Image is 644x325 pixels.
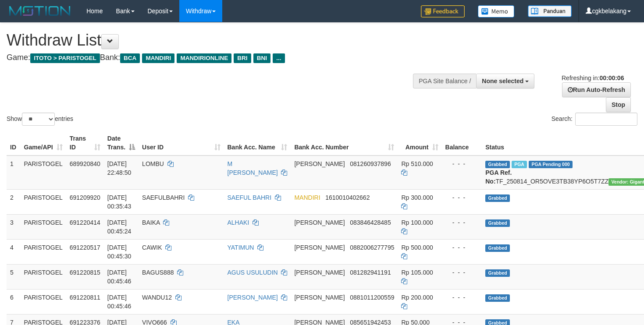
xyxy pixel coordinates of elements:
[350,294,394,301] span: Copy 0881011200559 to clipboard
[445,159,479,168] div: - - -
[107,294,132,310] span: [DATE] 00:45:46
[142,194,185,201] span: SAEFULBAHRI
[294,194,320,201] span: MANDIRI
[7,264,21,289] td: 5
[142,219,160,226] span: BAIKA
[291,131,398,155] th: Bank Acc. Number: activate to sort column ascending
[70,194,100,201] span: 691209920
[234,53,251,63] span: BRI
[294,269,345,276] span: [PERSON_NAME]
[273,53,285,63] span: ...
[401,269,433,276] span: Rp 105.000
[606,97,631,112] a: Stop
[107,269,132,285] span: [DATE] 00:45:46
[294,219,345,226] span: [PERSON_NAME]
[485,161,510,168] span: Grabbed
[70,294,100,301] span: 691220811
[445,293,479,302] div: - - -
[7,131,21,155] th: ID
[7,155,21,190] td: 1
[485,194,510,202] span: Grabbed
[562,74,624,81] span: Refreshing in:
[551,113,637,126] label: Search:
[485,219,510,227] span: Grabbed
[107,219,132,235] span: [DATE] 00:45:24
[224,131,291,155] th: Bank Acc. Name: activate to sort column ascending
[485,169,512,185] b: PGA Ref. No:
[253,53,270,63] span: BNI
[228,194,272,201] a: SAEFUL BAHRI
[401,244,433,251] span: Rp 500.000
[142,160,164,167] span: LOMBU
[7,32,420,49] h1: Withdraw List
[228,244,254,251] a: YATIMUN
[529,161,573,168] span: PGA Pending
[70,219,100,226] span: 691220414
[228,160,278,176] a: M [PERSON_NAME]
[21,214,66,239] td: PARISTOGEL
[21,289,66,314] td: PARISTOGEL
[442,131,482,155] th: Balance
[350,160,391,167] span: Copy 081260937896 to clipboard
[294,244,345,251] span: [PERSON_NAME]
[445,243,479,252] div: - - -
[7,113,73,126] label: Show entries
[401,160,433,167] span: Rp 510.000
[66,131,104,155] th: Trans ID: activate to sort column ascending
[7,53,420,62] h4: Game: Bank:
[22,113,55,126] select: Showentries
[228,269,278,276] a: AGUS USULUDIN
[120,53,140,63] span: BCA
[528,5,572,17] img: panduan.png
[350,269,391,276] span: Copy 081282941191 to clipboard
[485,294,510,302] span: Grabbed
[177,53,231,63] span: MANDIRIONLINE
[575,113,637,126] input: Search:
[350,244,394,251] span: Copy 0882006277795 to clipboard
[485,244,510,252] span: Grabbed
[325,194,370,201] span: Copy 1610010402662 to clipboard
[599,74,624,81] strong: 00:00:06
[445,218,479,227] div: - - -
[142,269,174,276] span: BAGUS888
[104,131,139,155] th: Date Trans.: activate to sort column descending
[7,214,21,239] td: 3
[228,294,278,301] a: [PERSON_NAME]
[139,131,224,155] th: User ID: activate to sort column ascending
[30,53,100,63] span: ITOTO > PARISTOGEL
[21,264,66,289] td: PARISTOGEL
[21,239,66,264] td: PARISTOGEL
[478,5,515,18] img: Button%20Memo.svg
[401,219,433,226] span: Rp 100.000
[70,269,100,276] span: 691220815
[7,189,21,214] td: 2
[445,193,479,202] div: - - -
[21,189,66,214] td: PARISTOGEL
[107,244,132,260] span: [DATE] 00:45:30
[512,161,527,168] span: Marked by cgkcindy
[485,269,510,277] span: Grabbed
[21,131,66,155] th: Game/API: activate to sort column ascending
[142,244,162,251] span: CAWIK
[107,194,132,210] span: [DATE] 00:35:43
[21,155,66,190] td: PARISTOGEL
[476,74,534,88] button: None selected
[70,244,100,251] span: 691220517
[350,219,391,226] span: Copy 083846428485 to clipboard
[445,268,479,277] div: - - -
[70,160,100,167] span: 689920840
[7,239,21,264] td: 4
[401,294,433,301] span: Rp 200.000
[294,160,345,167] span: [PERSON_NAME]
[107,160,132,176] span: [DATE] 22:48:50
[7,4,73,18] img: MOTION_logo.png
[398,131,441,155] th: Amount: activate to sort column ascending
[142,294,172,301] span: WANDU12
[413,74,476,88] div: PGA Site Balance /
[421,5,465,18] img: Feedback.jpg
[142,53,174,63] span: MANDIRI
[401,194,433,201] span: Rp 300.000
[482,78,523,85] span: None selected
[294,294,345,301] span: [PERSON_NAME]
[562,82,631,97] a: Run Auto-Refresh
